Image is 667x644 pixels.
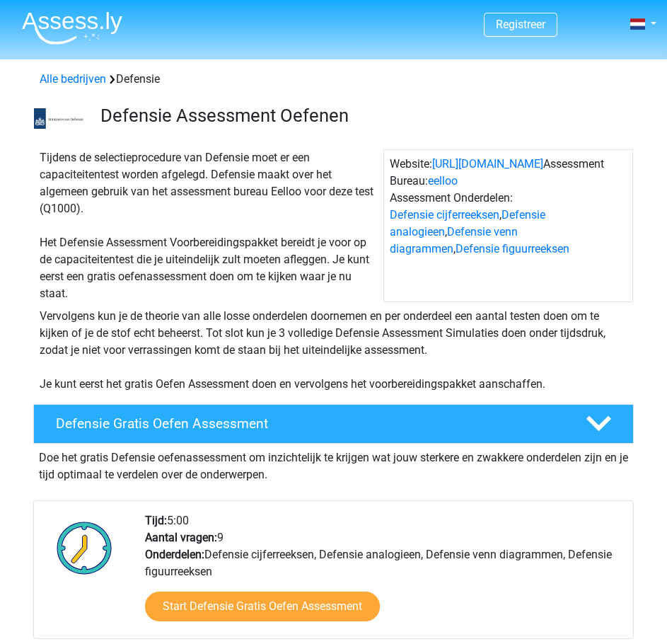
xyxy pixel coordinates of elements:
a: Defensie cijferreeksen [390,208,499,222]
a: Defensie analogieen [390,208,545,238]
a: Start Defensie Gratis Oefen Assessment [145,592,380,621]
div: Doe het gratis Defensie oefenassessment om inzichtelijk te krijgen wat jouw sterkere en zwakkere ... [33,444,634,483]
a: Defensie venn diagrammen [390,225,518,255]
div: Tijdens de selectieprocedure van Defensie moet er een capaciteitentest worden afgelegd. Defensie ... [34,149,383,302]
a: Defensie figuurreeksen [456,242,569,255]
div: Website: Assessment Bureau: Assessment Onderdelen: , , , [383,149,633,302]
h3: Defensie Assessment Oefenen [100,105,622,127]
div: Vervolgens kun je de theorie van alle losse onderdelen doornemen en per onderdeel een aantal test... [34,308,633,393]
a: Registreer [496,18,545,31]
a: Alle bedrijven [40,72,106,86]
a: Defensie Gratis Oefen Assessment [28,404,639,444]
b: Onderdelen: [145,548,204,561]
div: 5:00 9 Defensie cijferreeksen, Defensie analogieen, Defensie venn diagrammen, Defensie figuurreeksen [134,512,632,638]
b: Aantal vragen: [145,531,217,544]
div: Defensie [34,71,633,88]
h4: Defensie Gratis Oefen Assessment [56,415,563,432]
img: Klok [49,512,120,583]
a: eelloo [428,174,458,188]
a: [URL][DOMAIN_NAME] [432,157,543,171]
b: Tijd: [145,514,167,527]
img: Assessly [22,11,122,45]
